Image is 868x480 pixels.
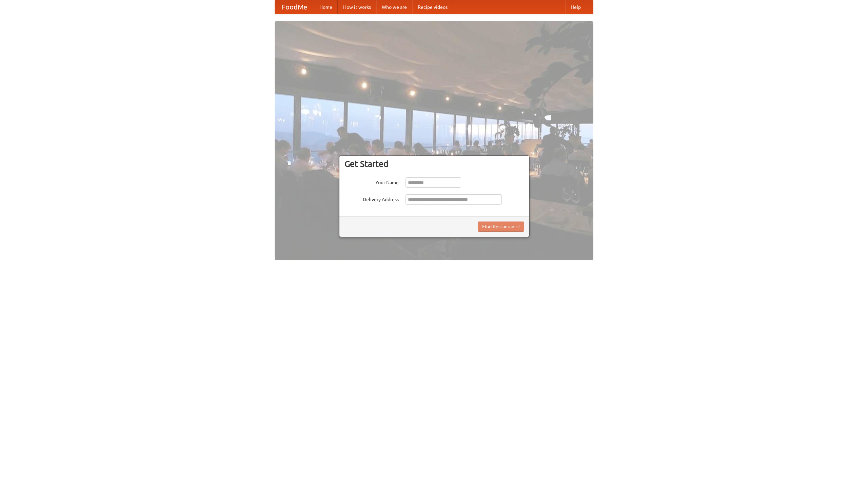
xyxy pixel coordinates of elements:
a: Who we are [376,0,412,14]
h3: Get Started [344,159,524,169]
a: How it works [338,0,376,14]
a: Recipe videos [412,0,453,14]
label: Your Name [344,177,399,186]
a: Help [565,0,586,14]
button: Find Restaurants! [478,222,524,232]
label: Delivery Address [344,194,399,203]
a: Home [314,0,338,14]
a: FoodMe [275,0,314,14]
